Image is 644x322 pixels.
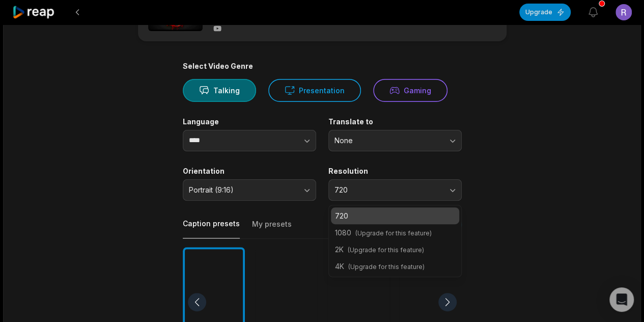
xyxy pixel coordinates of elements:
[335,227,455,238] p: 1080
[519,4,571,21] button: Upgrade
[183,179,316,201] button: Portrait (9:16)
[328,167,462,176] label: Resolution
[183,167,316,176] label: Orientation
[335,210,455,221] p: 720
[328,117,462,126] label: Translate to
[348,263,425,271] span: (Upgrade for this feature)
[328,205,462,277] div: 720
[328,130,462,151] button: None
[268,79,361,102] button: Presentation
[334,185,441,195] span: 720
[183,79,256,102] button: Talking
[334,136,441,145] span: None
[183,219,240,238] button: Caption presets
[252,219,292,238] button: My presets
[355,229,432,237] span: (Upgrade for this feature)
[335,261,455,272] p: 4K
[609,287,634,312] div: Open Intercom Messenger
[373,79,447,102] button: Gaming
[328,179,462,201] button: 720
[348,246,424,254] span: (Upgrade for this feature)
[183,62,462,71] div: Select Video Genre
[183,117,316,126] label: Language
[335,244,455,255] p: 2K
[189,185,296,195] span: Portrait (9:16)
